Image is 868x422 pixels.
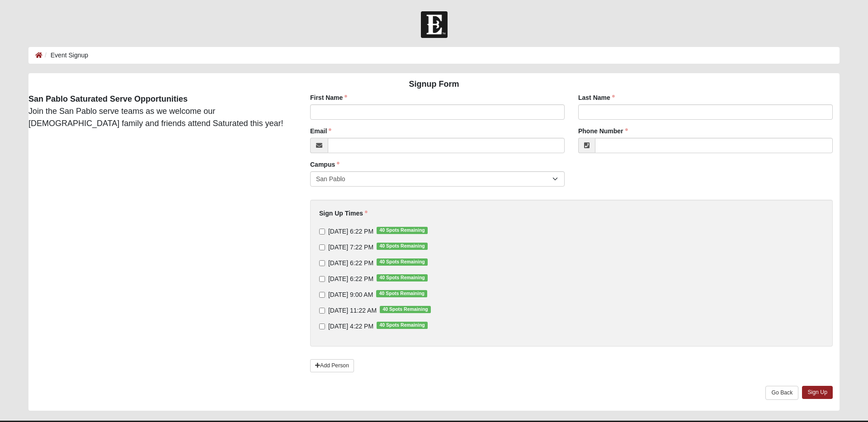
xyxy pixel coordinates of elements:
[328,228,373,235] span: [DATE] 6:22 PM
[765,386,798,400] a: Go Back
[328,244,373,251] span: [DATE] 7:22 PM
[376,290,427,297] span: 40 Spots Remaining
[578,93,615,102] label: Last Name
[42,51,88,60] li: Event Signup
[802,386,833,399] a: Sign Up
[319,260,325,266] input: [DATE] 6:22 PM40 Spots Remaining
[578,127,628,136] label: Phone Number
[421,11,448,38] img: Church of Eleven22 Logo
[328,307,377,314] span: [DATE] 11:22 AM
[377,322,428,329] span: 40 Spots Remaining
[319,276,325,282] input: [DATE] 6:22 PM40 Spots Remaining
[319,324,325,329] input: [DATE] 4:22 PM40 Spots Remaining
[377,258,428,266] span: 40 Spots Remaining
[310,160,340,169] label: Campus
[328,291,373,298] span: [DATE] 9:00 AM
[319,244,325,250] input: [DATE] 7:22 PM40 Spots Remaining
[328,259,373,267] span: [DATE] 6:22 PM
[377,274,428,281] span: 40 Spots Remaining
[328,275,373,282] span: [DATE] 6:22 PM
[319,308,325,314] input: [DATE] 11:22 AM40 Spots Remaining
[380,306,431,313] span: 40 Spots Remaining
[22,93,297,130] div: Join the San Pablo serve teams as we welcome our [DEMOGRAPHIC_DATA] family and friends attend Sat...
[28,94,188,103] strong: San Pablo Saturated Serve Opportunities
[310,359,354,372] a: Add Person
[310,93,347,102] label: First Name
[377,227,428,234] span: 40 Spots Remaining
[28,80,840,89] h4: Signup Form
[319,292,325,298] input: [DATE] 9:00 AM40 Spots Remaining
[319,229,325,234] input: [DATE] 6:22 PM40 Spots Remaining
[377,243,428,250] span: 40 Spots Remaining
[319,209,368,218] label: Sign Up Times
[328,323,373,330] span: [DATE] 4:22 PM
[310,127,331,136] label: Email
